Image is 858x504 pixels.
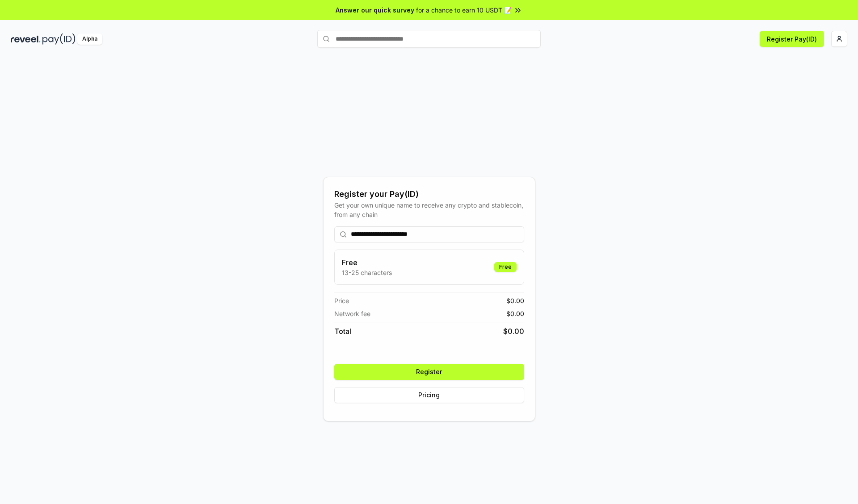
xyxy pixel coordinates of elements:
[760,31,824,47] button: Register Pay(ID)
[334,387,524,403] button: Pricing
[503,326,524,337] span: $ 0.00
[416,5,512,15] span: for a chance to earn 10 USDT 📝
[334,188,524,200] div: Register your Pay(ID)
[334,309,370,318] span: Network fee
[334,296,349,305] span: Price
[342,257,392,268] h3: Free
[494,262,517,272] div: Free
[11,33,41,45] img: reveel_dark
[342,268,392,277] p: 13-25 characters
[334,364,524,380] button: Register
[506,309,524,318] span: $ 0.00
[506,296,524,305] span: $ 0.00
[334,200,524,219] div: Get your own unique name to receive any crypto and stablecoin, from any chain
[334,326,351,337] span: Total
[42,33,76,45] img: pay_id
[77,33,102,45] div: Alpha
[336,5,414,15] span: Answer our quick survey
